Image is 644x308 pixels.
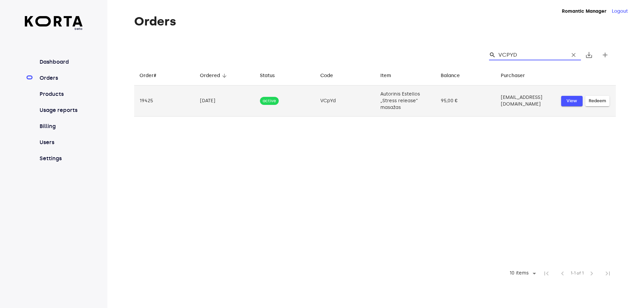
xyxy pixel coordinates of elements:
a: beta [25,16,83,31]
span: add [601,51,609,59]
div: Status [260,72,275,80]
span: Order# [140,72,165,80]
span: Next Page [584,265,600,282]
span: beta [25,26,83,31]
span: Ordered [200,72,229,80]
a: Billing [38,122,83,130]
span: First Page [538,265,554,282]
td: [EMAIL_ADDRESS][DOMAIN_NAME] [495,85,556,117]
input: Search [498,50,563,60]
span: active [260,98,279,104]
span: save_alt [585,51,593,59]
button: Clear Search [566,48,581,62]
a: Usage reports [38,106,83,114]
span: Redeem [589,97,606,105]
span: Search [489,52,496,58]
td: 19425 [134,85,195,117]
span: View [565,97,579,105]
div: Item [380,72,391,80]
div: Ordered [200,72,220,80]
a: Dashboard [38,58,83,66]
span: Item [380,72,400,80]
div: 10 items [508,270,530,276]
button: Redeem [585,96,609,106]
button: Create new gift card [597,47,613,63]
td: [DATE] [195,85,255,117]
span: Balance [441,72,469,80]
td: Autorinis Estellos „Stress release“ masažas [375,85,435,117]
div: 10 items [505,268,538,279]
img: Korta [25,16,83,26]
h1: Orders [134,15,616,28]
button: Logout [612,8,628,15]
span: Last Page [600,265,616,282]
span: clear [570,52,577,58]
div: Balance [441,72,460,80]
span: 1-1 of 1 [571,270,584,277]
span: Previous Page [554,265,571,282]
a: Settings [38,155,83,163]
strong: Romantic Manager [562,8,606,14]
span: Status [260,72,283,80]
a: Users [38,138,83,146]
a: Orders [38,74,83,82]
span: arrow_downward [221,73,227,79]
div: Code [320,72,333,80]
span: Code [320,72,342,80]
td: 95,00 € [435,85,496,117]
a: Products [38,90,83,98]
td: VCpYd [315,85,375,117]
button: View [561,96,583,106]
button: Export [581,47,597,63]
span: Purchaser [501,72,534,80]
div: Purchaser [501,72,525,80]
div: Order# [140,72,156,80]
